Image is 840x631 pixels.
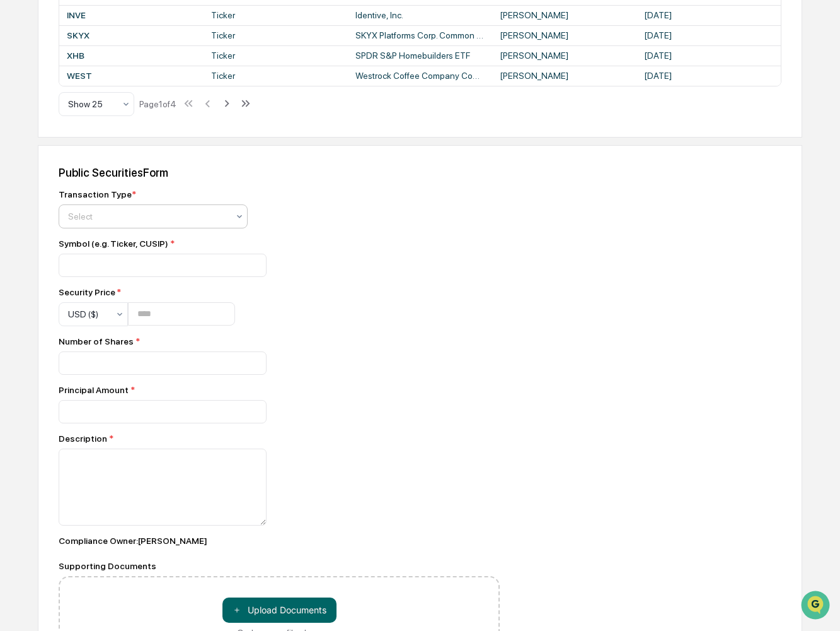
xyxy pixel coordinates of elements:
[348,5,492,25] td: Identive, Inc.
[13,27,229,47] p: How can we help?
[8,178,84,201] a: 🔎Data Lookup
[59,287,235,297] div: Security Price
[204,25,348,45] td: Ticker
[348,25,492,45] td: SKYX Platforms Corp. Common Stock
[59,336,500,346] div: Number of Shares
[492,66,636,86] td: [PERSON_NAME]
[204,45,348,66] td: Ticker
[67,30,196,40] div: SKYX
[67,50,196,61] div: XHB
[139,99,176,109] div: Page 1 of 4
[25,183,79,196] span: Data Lookup
[59,239,500,249] div: Symbol (e.g. Ticker, CUSIP)
[59,536,500,546] div: Compliance Owner : [PERSON_NAME]
[43,97,207,109] div: Start new chat
[636,45,781,66] td: [DATE]
[125,214,152,223] span: Pylon
[89,213,152,223] a: Powered byPylon
[492,45,636,66] td: [PERSON_NAME]
[800,589,834,623] iframe: Open customer support
[636,25,781,45] td: [DATE]
[25,159,81,172] span: Preclearance
[59,433,500,444] div: Description
[13,97,35,119] img: 1746055101610-c473b297-6a78-478c-a979-82029cc54cd1
[204,66,348,86] td: Ticker
[8,154,86,177] a: 🖐️Preclearance
[67,10,196,20] div: INVE
[59,166,781,179] div: Public Securities Form
[43,109,159,119] div: We're available if you need us!
[636,5,781,25] td: [DATE]
[348,45,492,66] td: SPDR S&P Homebuilders ETF
[636,66,781,86] td: [DATE]
[59,189,136,199] div: Transaction Type
[67,71,196,81] div: WEST
[222,598,337,623] button: Or drop your files here
[233,604,241,616] span: ＋
[91,160,101,170] div: 🗄️
[13,160,23,170] div: 🖐️
[214,100,229,115] button: Start new chat
[59,385,500,395] div: Principal Amount
[104,159,156,172] span: Attestations
[86,154,161,177] a: 🗄️Attestations
[59,561,500,571] div: Supporting Documents
[13,184,23,194] div: 🔎
[204,5,348,25] td: Ticker
[492,5,636,25] td: [PERSON_NAME]
[492,25,636,45] td: [PERSON_NAME]
[348,66,492,86] td: Westrock Coffee Company Common Stock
